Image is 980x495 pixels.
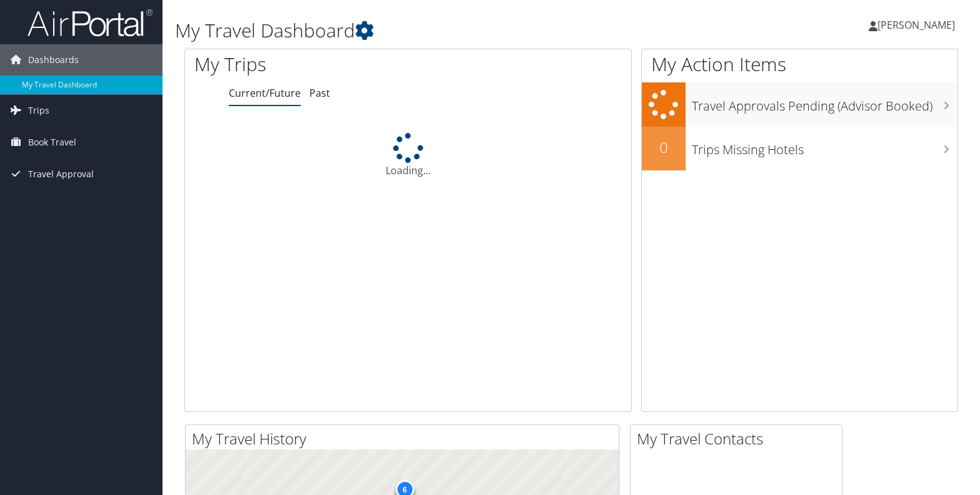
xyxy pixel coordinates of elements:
h1: My Travel Dashboard [175,17,703,44]
h1: My Trips [194,51,436,77]
h1: My Action Items [642,51,957,77]
h2: My Travel History [192,428,619,449]
h3: Trips Missing Hotels [692,135,957,159]
h2: My Travel Contacts [637,428,842,449]
a: Travel Approvals Pending (Advisor Booked) [642,82,957,127]
h2: 0 [642,137,686,158]
a: Current/Future [229,86,301,100]
span: Dashboards [28,44,79,76]
a: 0Trips Missing Hotels [642,127,957,170]
span: Book Travel [28,127,76,158]
span: Trips [28,95,49,126]
a: [PERSON_NAME] [869,6,967,44]
a: Past [309,86,330,100]
h3: Travel Approvals Pending (Advisor Booked) [692,91,957,115]
div: Loading... [185,133,631,178]
img: airportal-logo.png [27,8,152,37]
span: Travel Approval [28,159,94,190]
span: [PERSON_NAME] [877,18,955,32]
